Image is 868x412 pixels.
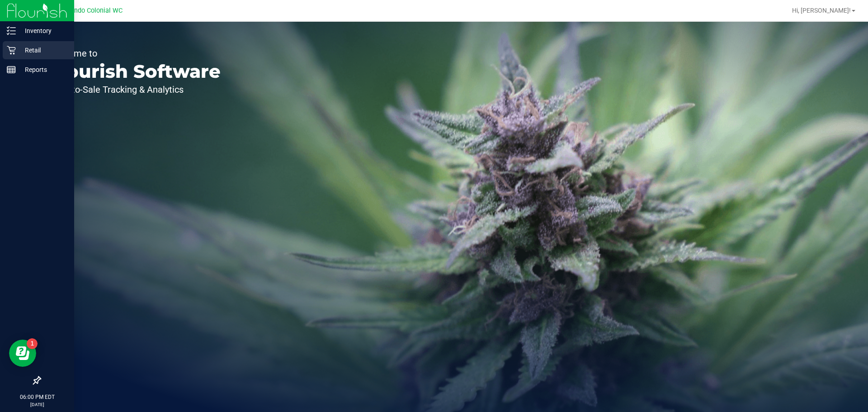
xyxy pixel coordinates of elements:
p: 06:00 PM EDT [4,393,70,401]
p: Welcome to [49,49,221,58]
inline-svg: Inventory [7,26,16,35]
span: Hi, [PERSON_NAME]! [792,7,851,14]
p: Retail [16,45,70,56]
span: Orlando Colonial WC [62,7,123,14]
p: Reports [16,64,70,75]
p: Flourish Software [49,62,221,81]
iframe: Resource center unread badge [27,338,38,349]
p: Seed-to-Sale Tracking & Analytics [49,85,221,94]
inline-svg: Retail [7,46,16,55]
p: Inventory [16,25,70,36]
inline-svg: Reports [7,65,16,74]
p: [DATE] [4,401,70,408]
iframe: Resource center [9,340,36,367]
